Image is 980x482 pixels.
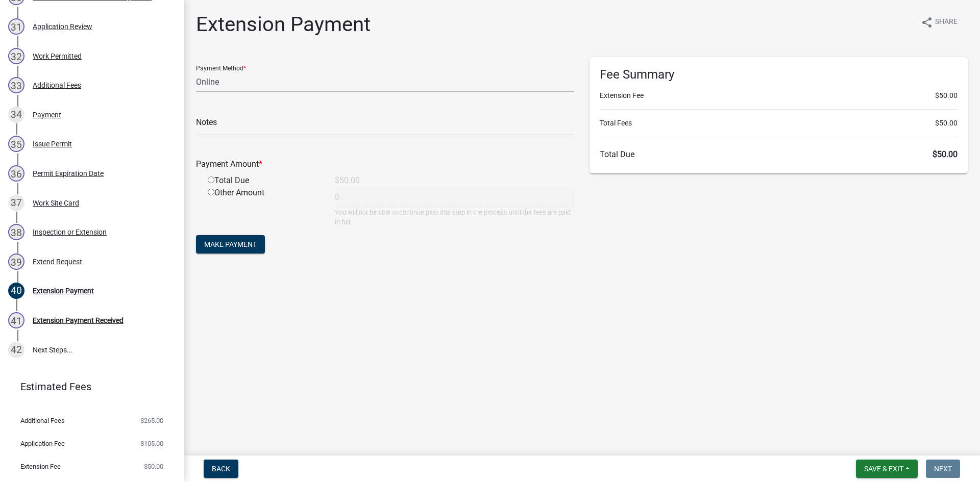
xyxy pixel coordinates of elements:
[8,165,24,182] div: 36
[926,460,960,478] button: Next
[8,48,24,64] div: 32
[8,312,24,328] div: 41
[204,460,238,478] button: Back
[33,229,107,236] div: Inspection or Extension
[33,53,82,60] div: Work Permitted
[33,23,92,30] div: Application Review
[8,18,24,35] div: 31
[33,82,81,89] div: Additional Fees
[8,376,167,397] a: Estimated Fees
[8,342,24,358] div: 42
[196,235,265,253] button: Make Payment
[33,140,72,147] div: Issue Permit
[144,463,163,470] span: $50.00
[8,283,24,299] div: 40
[933,149,958,159] span: $50.00
[600,67,958,82] h6: Fee Summary
[935,90,958,101] span: $50.00
[188,158,582,170] div: Payment Amount
[140,440,163,447] span: $105.00
[8,107,24,123] div: 34
[600,149,958,159] h6: Total Due
[20,417,65,424] span: Additional Fees
[913,12,966,32] button: shareShare
[8,253,24,270] div: 39
[8,136,24,152] div: 35
[856,460,918,478] button: Save & Exit
[935,118,958,129] span: $50.00
[33,317,124,324] div: Extension Payment Received
[33,287,94,294] div: Extension Payment
[935,16,958,29] span: Share
[212,465,230,473] span: Back
[8,195,24,211] div: 37
[200,187,327,227] div: Other Amount
[33,258,82,265] div: Extend Request
[600,90,958,101] li: Extension Fee
[934,465,952,473] span: Next
[196,12,371,37] h1: Extension Payment
[600,118,958,129] li: Total Fees
[20,463,61,470] span: Extension Fee
[20,440,65,447] span: Application Fee
[200,174,327,187] div: Total Due
[140,417,163,424] span: $265.00
[33,170,104,177] div: Permit Expiration Date
[8,224,24,240] div: 38
[864,465,903,473] span: Save & Exit
[921,16,933,29] i: share
[33,199,79,207] div: Work Site Card
[204,240,257,248] span: Make Payment
[33,111,61,118] div: Payment
[8,77,24,93] div: 33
